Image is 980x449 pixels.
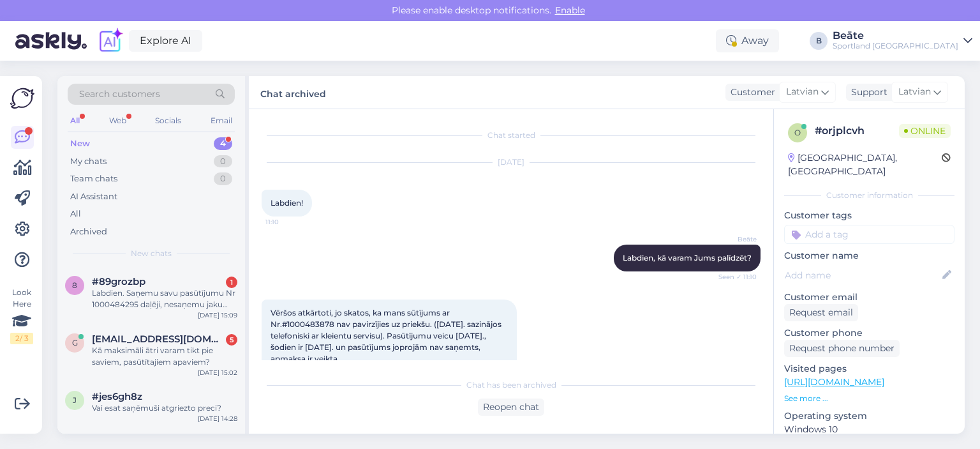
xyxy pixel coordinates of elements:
span: g [72,338,78,347]
div: 5 [226,334,237,346]
span: Vēršos atkārtoti, jo skatos, ka mans sūtījums ar Nr.#1000483878 nav pavirzījies uz priekšu. ([DAT... [271,308,503,363]
div: [DATE] 15:02 [198,368,237,377]
div: Customer information [784,190,954,201]
div: Beāte [833,31,958,41]
span: Latvian [898,85,931,99]
span: #89grozbp [92,276,145,287]
div: Labdien. Saņemu savu pasūtījumu Nr 1000484295 daļēji, nesaņemu jaku (artikl Nr 60456703235). Kad ... [92,287,237,310]
span: j [73,395,77,405]
span: Latvian [786,85,819,99]
span: Chat has been archived [466,379,556,391]
p: Operating system [784,409,954,423]
div: [DATE] [262,156,761,168]
div: Away [716,29,779,52]
img: Askly Logo [10,86,34,110]
div: Kā maksimāli ātri varam tikt pie saviem, pasūtītajiem apaviem? [92,345,237,368]
span: Labdien, kā varam Jums palīdzēt? [623,253,752,263]
div: Customer [725,86,775,99]
div: B [810,32,828,50]
div: Sportland [GEOGRAPHIC_DATA] [833,41,958,51]
span: Beāte [709,234,757,244]
p: Customer phone [784,326,954,340]
a: Explore AI [129,30,202,52]
p: Customer tags [784,209,954,222]
div: All [70,208,81,220]
div: Email [208,112,235,129]
span: Enable [551,4,589,16]
div: 1 [226,277,237,288]
div: 2 / 3 [10,333,33,344]
div: Request phone number [784,340,900,357]
div: Look Here [10,287,33,344]
p: Customer name [784,249,954,263]
div: Archived [70,225,107,238]
div: Support [846,86,887,99]
input: Add name [785,268,940,282]
div: # orjplcvh [815,123,899,139]
input: Add a tag [784,225,954,244]
span: New chats [131,248,172,259]
span: Search customers [79,88,160,101]
div: [GEOGRAPHIC_DATA], [GEOGRAPHIC_DATA] [788,151,942,178]
p: Windows 10 [784,423,954,436]
div: All [68,112,82,129]
div: AI Assistant [70,190,117,203]
label: Chat archived [260,84,326,101]
span: #jes6gh8z [92,391,142,402]
div: Socials [152,112,184,129]
div: Reopen chat [478,399,544,416]
div: Chat started [262,130,761,141]
span: Labdien! [271,198,303,208]
div: 0 [214,155,232,168]
div: New [70,137,90,150]
div: [DATE] 14:28 [198,414,237,423]
p: Customer email [784,291,954,304]
span: Online [899,124,951,138]
span: Seen ✓ 11:10 [709,272,757,282]
span: 8 [72,280,77,290]
a: [URL][DOMAIN_NAME] [784,376,884,388]
div: Vai esat saņēmuši atgriezto preci? [92,402,237,414]
div: 0 [214,172,232,185]
p: Visited pages [784,362,954,376]
div: Request email [784,304,858,321]
div: [DATE] 15:09 [198,310,237,320]
span: gundea@inbox.lv [92,333,225,345]
div: My chats [70,155,107,168]
div: Web [107,112,129,129]
p: See more ... [784,393,954,404]
span: o [794,128,801,137]
div: 4 [214,137,232,150]
a: BeāteSportland [GEOGRAPHIC_DATA] [833,31,972,51]
span: 11:10 [265,217,313,227]
img: explore-ai [97,27,124,54]
div: Team chats [70,172,117,185]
